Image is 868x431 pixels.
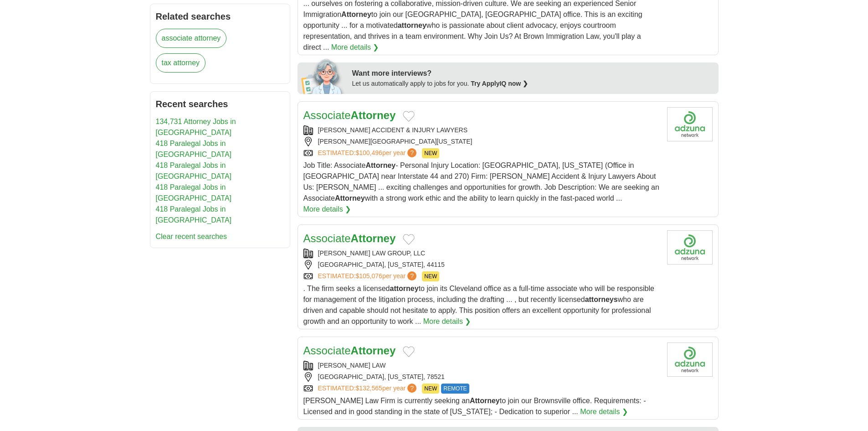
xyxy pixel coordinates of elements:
[365,161,395,169] strong: Attorney
[303,344,396,357] a: AssociateAttorney
[156,140,232,158] a: 418 Paralegal Jobs in [GEOGRAPHIC_DATA]
[318,271,419,281] a: ESTIMATED:$105,076per year?
[156,233,227,240] a: Clear recent searches
[331,42,379,53] a: More details ❯
[303,204,351,215] a: More details ❯
[303,232,396,244] a: AssociateAttorney
[303,361,660,370] div: [PERSON_NAME] LAW
[301,57,345,94] img: apply-iq-scientist.png
[470,397,500,405] strong: Attorney
[303,249,660,258] div: [PERSON_NAME] LAW GROUP, LLC
[667,107,713,141] img: Company logo
[422,271,439,281] span: NEW
[156,97,284,111] h2: Recent searches
[407,271,416,280] span: ?
[352,79,713,88] div: Let us automatically apply to jobs for you.
[318,384,419,394] a: ESTIMATED:$132,565per year?
[407,148,416,157] span: ?
[423,316,471,327] a: More details ❯
[585,296,618,303] strong: attorneys
[667,230,713,265] img: Company logo
[156,53,206,73] a: tax attorney
[318,148,419,158] a: ESTIMATED:$100,496per year?
[156,10,284,23] h2: Related searches
[303,137,660,146] div: [PERSON_NAME][GEOGRAPHIC_DATA][US_STATE]
[403,346,415,357] button: Add to favorite jobs
[156,161,232,180] a: 418 Paralegal Jobs in [GEOGRAPHIC_DATA]
[580,406,628,417] a: More details ❯
[403,111,415,122] button: Add to favorite jobs
[355,384,382,392] span: $132,565
[303,125,660,135] div: [PERSON_NAME] ACCIDENT & INJURY LAWYERS
[303,397,646,415] span: [PERSON_NAME] Law Firm is currently seeking an to join our Brownsville office. Requirements: - Li...
[398,21,426,29] strong: attorney
[471,80,528,87] a: Try ApplyIQ now ❯
[335,194,365,202] strong: Attorney
[303,161,659,202] span: Job Title: Associate - Personal Injury Location: [GEOGRAPHIC_DATA], [US_STATE] (Office in [GEOGRA...
[303,109,396,121] a: AssociateAttorney
[441,384,469,394] span: REMOTE
[156,118,236,136] a: 134,731 Attorney Jobs in [GEOGRAPHIC_DATA]
[156,29,227,48] a: associate attorney
[351,232,396,244] strong: Attorney
[422,384,439,394] span: NEW
[422,148,439,158] span: NEW
[303,372,660,382] div: [GEOGRAPHIC_DATA], [US_STATE], 78521
[351,109,396,121] strong: Attorney
[355,149,382,156] span: $100,496
[403,234,415,245] button: Add to favorite jobs
[303,260,660,270] div: [GEOGRAPHIC_DATA], [US_STATE], 44115
[156,183,232,202] a: 418 Paralegal Jobs in [GEOGRAPHIC_DATA]
[667,343,713,377] img: Company logo
[390,285,419,292] strong: attorney
[341,10,371,18] strong: Attorney
[407,384,416,393] span: ?
[355,272,382,280] span: $105,076
[351,344,396,357] strong: Attorney
[303,285,654,325] span: . The firm seeks a licensed to join its Cleveland office as a full-time associate who will be res...
[352,68,713,79] div: Want more interviews?
[156,205,232,224] a: 418 Paralegal Jobs in [GEOGRAPHIC_DATA]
